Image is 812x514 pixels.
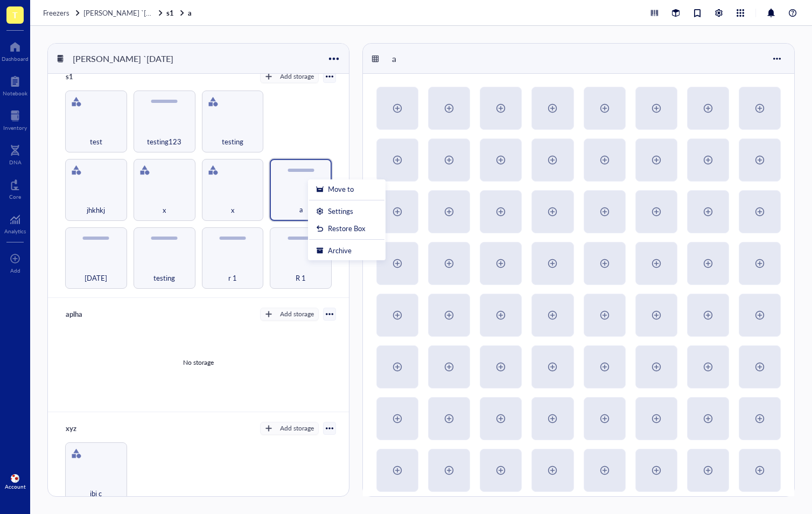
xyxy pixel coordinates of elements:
[9,142,22,165] a: DNA
[153,272,175,284] span: testing
[163,204,166,216] span: x
[3,90,27,96] div: Notebook
[83,8,164,18] a: [PERSON_NAME] `[DATE]
[280,423,314,433] div: Add storage
[43,8,81,18] a: Freezers
[280,72,314,81] div: Add storage
[9,159,22,165] div: DNA
[61,307,125,322] div: aplha
[387,50,452,68] div: a
[4,211,26,234] a: Analytics
[87,204,105,216] span: jhkhkj
[260,70,319,83] button: Add storage
[260,308,319,321] button: Add storage
[10,267,20,274] div: Add
[85,272,107,284] span: [DATE]
[68,50,178,68] div: [PERSON_NAME] `[DATE]
[3,124,27,131] div: Inventory
[90,488,102,499] span: ibi c
[328,246,352,255] div: Archive
[183,358,214,367] div: No storage
[3,107,27,131] a: Inventory
[260,422,319,435] button: Add storage
[83,8,166,18] span: [PERSON_NAME] `[DATE]
[9,176,21,200] a: Core
[61,69,125,84] div: s1
[11,474,19,483] img: 0d38a47e-085d-4ae2-a406-c371b58e94d9.jpeg
[4,228,26,234] div: Analytics
[43,8,69,18] span: Freezers
[328,206,353,216] div: Settings
[296,272,306,284] span: R 1
[328,224,365,233] div: Restore Box
[2,55,29,62] div: Dashboard
[2,38,29,62] a: Dashboard
[299,204,303,216] span: a
[9,193,21,200] div: Core
[166,8,194,18] a: s1a
[3,73,27,96] a: Notebook
[222,136,243,148] span: testing
[5,483,26,490] div: Account
[228,272,237,284] span: r 1
[12,8,18,22] span: T
[147,136,181,148] span: testing123
[90,136,102,148] span: test
[61,421,125,436] div: xyz
[231,204,234,216] span: x
[280,309,314,319] div: Add storage
[328,184,354,194] div: Move to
